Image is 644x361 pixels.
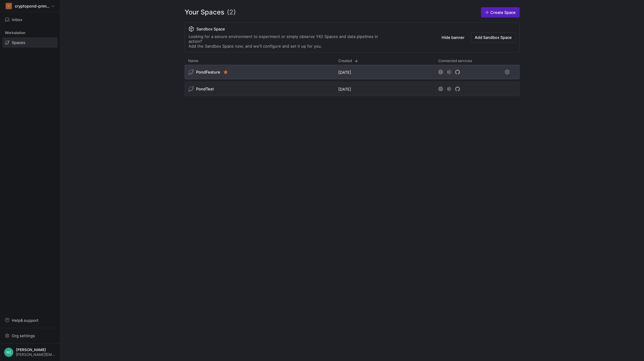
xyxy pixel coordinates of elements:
[2,315,58,325] button: Help& support
[471,32,516,42] button: Add Sandbox Space
[2,346,58,359] button: WZ[PERSON_NAME][PERSON_NAME][EMAIL_ADDRESS][DOMAIN_NAME]
[338,59,352,63] span: Created
[185,65,520,82] div: Press SPACE to select this row.
[16,348,56,352] span: [PERSON_NAME]
[12,318,39,323] span: Help & support
[490,10,516,15] span: Create Space
[196,86,214,91] span: PondTest
[196,70,220,74] span: PondFeature
[2,14,58,25] button: Inbox
[189,34,390,49] div: Looking for a secure environment to experiment or simply observe Y42 Spaces and data pipelines in...
[475,35,512,40] span: Add Sandbox Space
[15,4,51,8] span: cryptopond-primary
[12,17,22,22] span: Inbox
[6,3,12,9] div: C
[16,353,56,357] span: [PERSON_NAME][EMAIL_ADDRESS][DOMAIN_NAME]
[442,35,464,40] span: Hide banner
[338,87,351,92] span: [DATE]
[188,59,198,63] span: Name
[185,7,224,17] span: Your Spaces
[196,27,225,31] span: Sandbox Space
[12,333,35,338] span: Org settings
[4,347,14,357] div: WZ
[2,334,58,339] a: Org settings
[12,40,25,45] span: Spaces
[2,28,58,37] div: Workstation
[338,70,351,75] span: [DATE]
[185,82,520,99] div: Press SPACE to select this row.
[438,59,472,63] span: Connected services
[438,32,468,42] button: Hide banner
[2,37,58,48] a: Spaces
[2,331,58,341] button: Org settings
[227,7,236,17] span: (2)
[481,7,520,17] a: Create Space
